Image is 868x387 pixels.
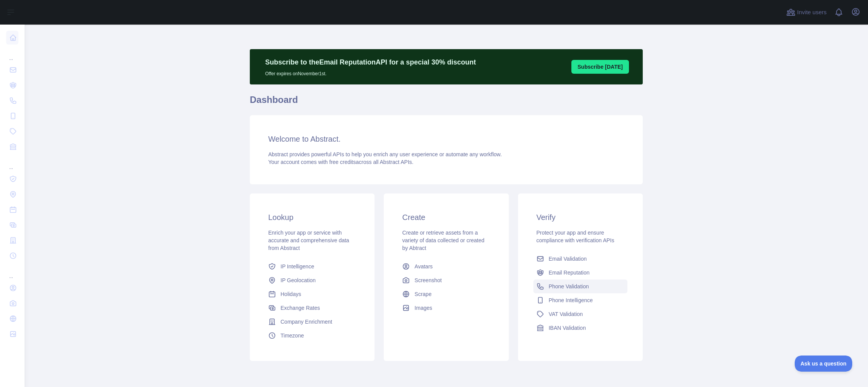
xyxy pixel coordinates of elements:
[268,159,413,165] span: Your account comes with across all Abstract APIs.
[265,315,359,329] a: Company Enrichment
[549,310,583,318] span: VAT Validation
[533,279,627,293] a: Phone Validation
[414,304,432,312] span: Images
[533,307,627,321] a: VAT Validation
[265,329,359,342] a: Timezone
[268,151,502,157] span: Abstract provides powerful APIs to help you enrich any user experience or automate any workflow.
[549,296,593,304] span: Phone Intelligence
[549,324,586,332] span: IBAN Validation
[399,260,493,273] a: Avatars
[536,230,614,243] span: Protect your app and ensure compliance with verification APIs
[402,230,484,251] span: Create or retrieve assets from a variety of data collected or created by Abtract
[268,134,624,144] h3: Welcome to Abstract.
[533,266,627,279] a: Email Reputation
[281,304,320,312] span: Exchange Rates
[265,301,359,315] a: Exchange Rates
[533,293,627,307] a: Phone Intelligence
[265,273,359,287] a: IP Geolocation
[402,212,490,223] h3: Create
[536,212,624,223] h3: Verify
[268,230,349,251] span: Enrich your app or service with accurate and comprehensive data from Abstract
[399,287,493,301] a: Scrape
[6,46,18,61] div: ...
[571,60,629,74] button: Subscribe [DATE]
[533,252,627,266] a: Email Validation
[329,159,356,165] span: free credits
[281,276,316,284] span: IP Geolocation
[399,273,493,287] a: Screenshot
[399,301,493,315] a: Images
[797,8,827,17] span: Invite users
[281,290,301,298] span: Holidays
[265,287,359,301] a: Holidays
[549,269,590,276] span: Email Reputation
[414,276,442,284] span: Screenshot
[795,356,853,372] iframe: Toggle Customer Support
[414,290,431,298] span: Scrape
[549,283,589,290] span: Phone Validation
[281,332,304,339] span: Timezone
[250,94,643,112] h1: Dashboard
[268,212,356,223] h3: Lookup
[533,321,627,335] a: IBAN Validation
[6,264,18,279] div: ...
[265,260,359,273] a: IP Intelligence
[265,68,476,77] p: Offer expires on November 1st.
[281,263,314,270] span: IP Intelligence
[785,6,828,18] button: Invite users
[265,57,476,68] p: Subscribe to the Email Reputation API for a special 30 % discount
[6,155,18,170] div: ...
[414,263,432,270] span: Avatars
[281,318,332,326] span: Company Enrichment
[549,255,587,263] span: Email Validation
